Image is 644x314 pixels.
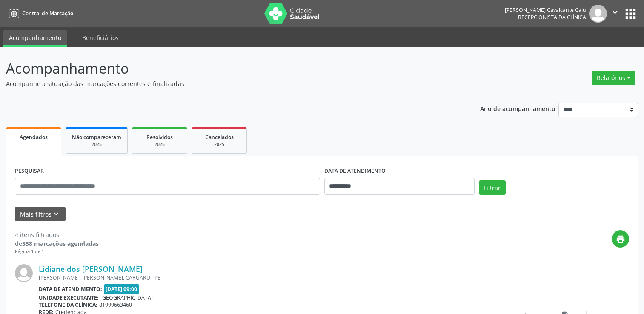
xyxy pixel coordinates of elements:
[15,230,99,239] div: 4 itens filtrados
[39,301,97,308] b: Telefone da clínica:
[6,79,449,88] p: Acompanhe a situação das marcações correntes e finalizadas
[505,6,586,14] div: [PERSON_NAME] Cavalcante Caju
[72,141,121,148] div: 2025
[146,134,173,141] span: Resolvidos
[15,239,99,248] div: de
[6,6,73,20] a: Central de Marcação
[39,285,102,293] b: Data de atendimento:
[22,10,73,17] span: Central de Marcação
[324,165,386,178] label: DATA DE ATENDIMENTO
[607,5,623,23] button: 
[22,240,99,248] strong: 558 marcações agendadas
[20,134,48,141] span: Agendados
[610,8,620,17] i: 
[6,58,449,79] p: Acompanhamento
[138,141,181,148] div: 2025
[479,180,506,195] button: Filtrar
[616,234,625,244] i: print
[198,141,240,148] div: 2025
[592,71,635,85] button: Relatórios
[39,274,501,281] div: [PERSON_NAME], [PERSON_NAME], CARUARU - PE
[39,264,143,274] a: Lidiane dos [PERSON_NAME]
[15,264,33,282] img: img
[15,165,44,178] label: PESQUISAR
[72,134,121,141] span: Não compareceram
[589,5,607,23] img: img
[52,209,61,219] i: keyboard_arrow_down
[99,301,132,308] span: 81999663460
[3,30,67,47] a: Acompanhamento
[104,284,140,294] span: [DATE] 09:00
[15,248,99,255] div: Página 1 de 1
[39,294,99,301] b: Unidade executante:
[205,134,234,141] span: Cancelados
[518,14,586,21] span: Recepcionista da clínica
[480,103,555,114] p: Ano de acompanhamento
[623,6,638,21] button: apps
[612,230,629,248] button: print
[76,30,125,45] a: Beneficiários
[15,207,66,222] button: Mais filtroskeyboard_arrow_down
[100,294,153,301] span: [GEOGRAPHIC_DATA]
